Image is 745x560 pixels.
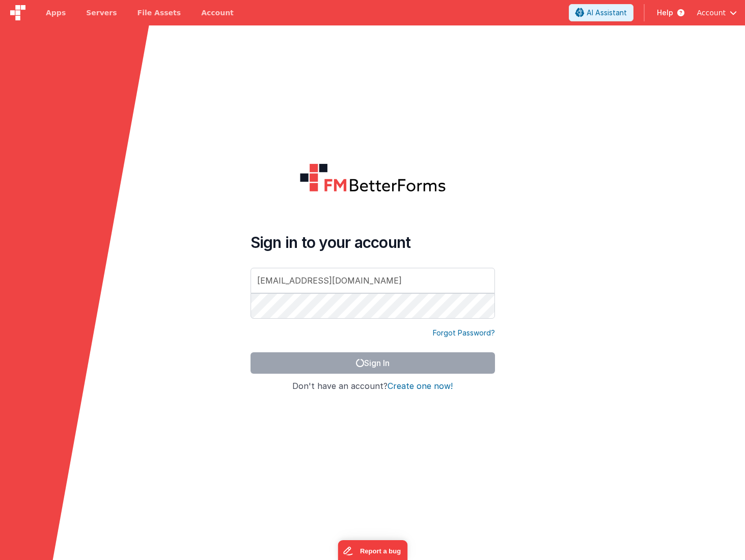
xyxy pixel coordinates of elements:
button: AI Assistant [569,4,633,21]
a: Forgot Password? [433,328,495,338]
h4: Sign in to your account [251,233,495,251]
span: Help [657,8,673,18]
span: Apps [46,8,66,18]
span: Servers [86,8,117,18]
span: File Assets [137,8,181,18]
input: Email Address [251,268,495,293]
button: Account [697,8,737,18]
span: Account [697,8,726,18]
h4: Don't have an account? [251,382,495,391]
span: AI Assistant [587,8,627,18]
button: Create one now! [388,382,453,391]
button: Sign In [251,352,495,374]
